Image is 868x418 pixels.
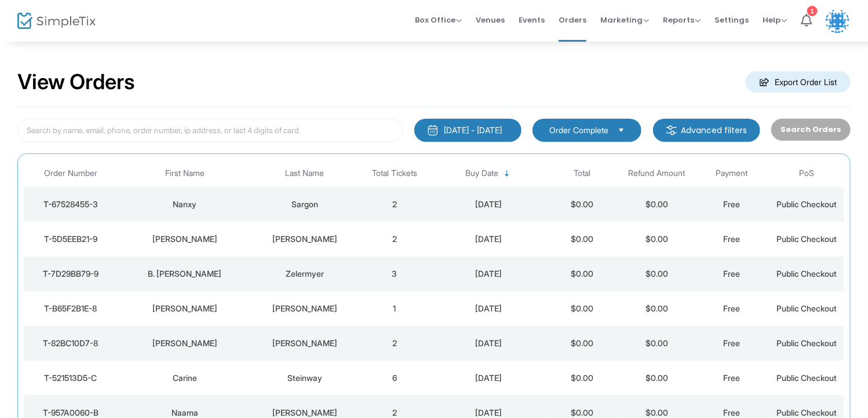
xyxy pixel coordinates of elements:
[121,233,250,245] div: Jeff
[435,199,542,210] div: 9/23/2025
[776,234,837,244] span: Public Checkout
[776,338,837,348] span: Public Checkout
[724,408,741,417] span: Free
[435,233,542,245] div: 9/22/2025
[619,187,694,222] td: $0.00
[545,256,619,291] td: $0.00
[619,361,694,395] td: $0.00
[17,119,403,142] input: Search by name, email, phone, order number, ip address, or last 4 digits of card
[27,199,115,210] div: T-67528455-3
[357,361,432,395] td: 6
[255,338,354,349] div: Lowenstein
[716,168,748,178] span: Payment
[444,124,502,136] div: [DATE] - [DATE]
[776,269,837,278] span: Public Checkout
[545,222,619,256] td: $0.00
[653,119,760,142] m-button: Advanced filters
[255,199,354,210] div: Sargon
[724,373,741,383] span: Free
[619,291,694,326] td: $0.00
[763,14,787,25] span: Help
[619,222,694,256] td: $0.00
[776,303,837,313] span: Public Checkout
[559,5,586,35] span: Orders
[121,338,250,349] div: Adam
[27,303,115,314] div: T-B65F2B1E-8
[414,119,521,142] button: [DATE] - [DATE]
[714,5,749,35] span: Settings
[27,338,115,349] div: T-82BC10D7-8
[724,269,741,278] span: Free
[121,199,250,210] div: Nanxy
[519,5,545,35] span: Events
[545,160,619,187] th: Total
[545,291,619,326] td: $0.00
[799,168,814,178] span: PoS
[165,168,205,178] span: First Name
[121,303,250,314] div: Stacy
[776,408,837,417] span: Public Checkout
[27,372,115,384] div: T-521513D5-C
[600,14,649,25] span: Marketing
[121,268,250,280] div: B. Andrew
[357,187,432,222] td: 2
[663,14,701,25] span: Reports
[807,6,818,16] div: 1
[545,187,619,222] td: $0.00
[545,361,619,395] td: $0.00
[255,303,354,314] div: Connolly
[435,303,542,314] div: 9/22/2025
[549,124,608,136] span: Order Complete
[357,291,432,326] td: 1
[27,233,115,245] div: T-5D5EEB21-9
[435,372,542,384] div: 9/22/2025
[476,5,505,35] span: Venues
[357,326,432,361] td: 2
[724,303,741,313] span: Free
[435,338,542,349] div: 9/22/2025
[746,71,851,93] m-button: Export Order List
[619,256,694,291] td: $0.00
[255,372,354,384] div: Steinway
[44,168,97,178] span: Order Number
[435,268,542,280] div: 9/22/2025
[666,124,677,136] img: filter
[502,169,512,178] span: Sortable
[27,268,115,280] div: T-7D29BB79-9
[357,222,432,256] td: 2
[285,168,324,178] span: Last Name
[255,268,354,280] div: Zelermyer
[255,233,354,245] div: Nesbit
[724,199,741,209] span: Free
[427,124,439,136] img: monthly
[776,373,837,383] span: Public Checkout
[357,256,432,291] td: 3
[724,234,741,244] span: Free
[17,69,135,95] h2: View Orders
[619,326,694,361] td: $0.00
[545,326,619,361] td: $0.00
[465,168,498,178] span: Buy Date
[415,14,462,25] span: Box Office
[619,160,694,187] th: Refund Amount
[724,338,741,348] span: Free
[121,372,250,384] div: Carine
[776,199,837,209] span: Public Checkout
[357,160,432,187] th: Total Tickets
[613,124,629,137] button: Select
